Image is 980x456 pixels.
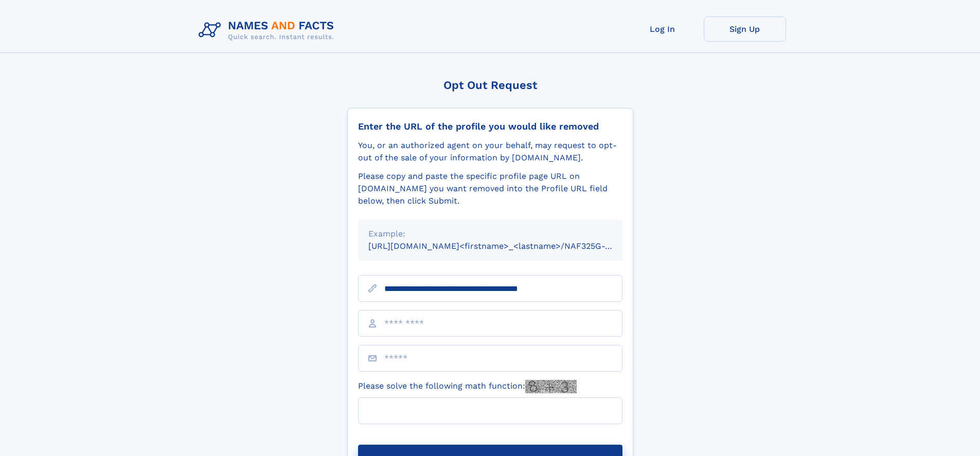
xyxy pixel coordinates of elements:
img: Logo Names and Facts [194,16,343,44]
div: Opt Out Request [347,79,633,92]
div: Please copy and paste the specific profile page URL on [DOMAIN_NAME] you want removed into the Pr... [358,170,622,207]
small: [URL][DOMAIN_NAME]<firstname>_<lastname>/NAF325G-xxxxxxxx [368,241,642,251]
div: Example: [368,228,612,240]
label: Please solve the following math function: [358,380,577,393]
div: Enter the URL of the profile you would like removed [358,121,622,132]
a: Sign Up [704,16,786,42]
a: Log In [621,16,704,42]
div: You, or an authorized agent on your behalf, may request to opt-out of the sale of your informatio... [358,139,622,164]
